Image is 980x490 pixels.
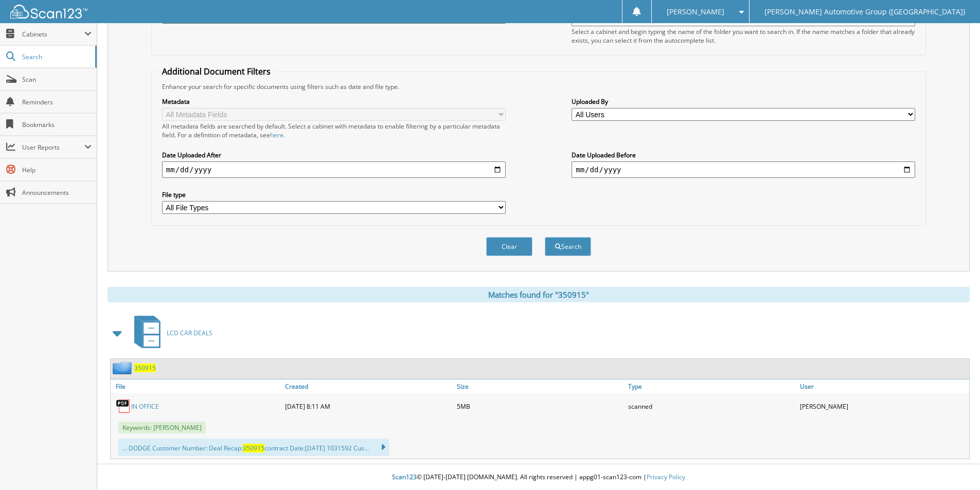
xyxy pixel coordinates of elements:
span: Help [22,166,92,174]
label: File type [162,190,506,199]
label: Uploaded By [572,97,915,106]
span: LCD CAR DEALS [167,329,212,337]
input: end [572,161,915,178]
label: Date Uploaded Before [572,151,915,159]
span: 350915 [243,444,264,452]
span: Reminders [22,98,92,106]
a: User [797,379,969,393]
span: Scan [22,75,92,84]
div: scanned [626,396,797,416]
img: folder2.png [113,361,134,374]
span: Bookmarks [22,120,92,129]
a: 350915 [134,364,156,372]
span: Scan123 [392,473,417,481]
legend: Additional Document Filters [157,66,276,77]
div: [PERSON_NAME] [797,396,969,416]
label: Metadata [162,97,506,106]
a: here [270,131,283,139]
input: start [162,161,506,178]
div: Enhance your search for specific documents using filters such as date and file type. [157,82,920,91]
button: Clear [486,237,532,256]
button: Search [545,237,591,256]
a: Type [626,379,797,393]
div: © [DATE]-[DATE] [DOMAIN_NAME]. All rights reserved | appg01-scan123-com | [97,465,980,490]
span: Announcements [22,188,92,197]
img: scan123-logo-white.svg [10,5,87,19]
a: Created [282,379,454,393]
span: User Reports [22,143,84,152]
div: All metadata fields are searched by default. Select a cabinet with metadata to enable filtering b... [162,122,506,139]
span: Search [22,52,90,61]
div: Matches found for "350915" [108,287,970,302]
span: [PERSON_NAME] Automotive Group ([GEOGRAPHIC_DATA]) [764,9,965,15]
a: LCD CAR DEALS [128,313,212,353]
div: ... DODGE Customer Number: Deal Recap: contract Date:[DATE] 1031592 Cus... [118,439,389,456]
a: IN OFFICE [131,402,159,411]
div: Select a cabinet and begin typing the name of the folder you want to search in. If the name match... [572,27,915,45]
a: Privacy Policy [647,473,685,481]
span: [PERSON_NAME] [667,9,724,15]
span: Cabinets [22,30,84,39]
span: Keywords: [PERSON_NAME] [118,422,206,433]
a: File [111,379,282,393]
img: PDF.png [116,398,131,414]
div: [DATE] 8:11 AM [282,396,454,416]
label: Date Uploaded After [162,151,506,159]
div: 5MB [454,396,626,416]
a: Size [454,379,626,393]
iframe: Chat Widget [929,441,980,490]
